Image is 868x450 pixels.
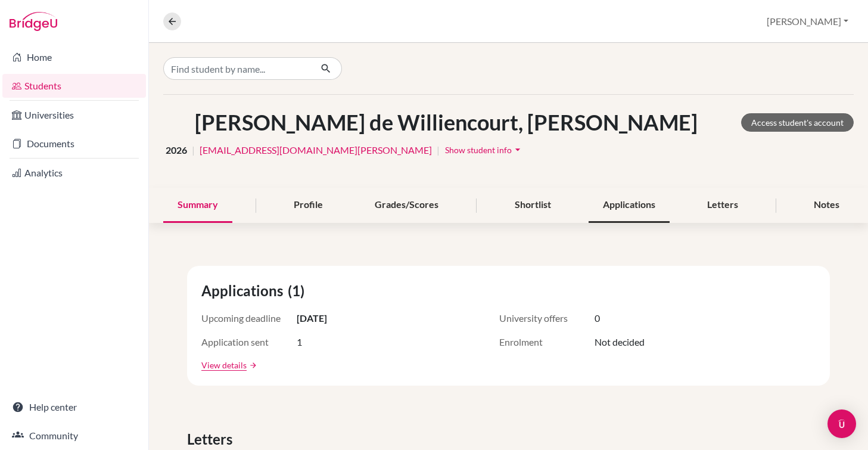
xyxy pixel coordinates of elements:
span: 1 [297,335,302,349]
span: | [437,143,440,157]
span: Application sent [201,335,297,349]
a: Students [2,74,146,98]
span: | [192,143,195,157]
input: Find student by name... [163,57,311,80]
span: (1) [288,280,309,302]
span: Letters [187,429,237,450]
button: [PERSON_NAME] [761,10,854,33]
a: View details [201,359,247,371]
div: Summary [163,188,232,223]
a: Home [2,45,146,69]
i: arrow_drop_down [512,144,524,156]
div: Applications [589,188,670,223]
img: Bridge-U [10,12,57,31]
span: 2026 [166,143,187,157]
div: Shortlist [500,188,565,223]
a: Community [2,424,146,448]
a: [EMAIL_ADDRESS][DOMAIN_NAME][PERSON_NAME] [200,143,432,157]
div: Grades/Scores [360,188,453,223]
div: Profile [279,188,337,223]
a: Documents [2,132,146,156]
span: Upcoming deadline [201,311,297,325]
span: Applications [201,280,288,302]
h1: [PERSON_NAME] de Williencourt, [PERSON_NAME] [195,110,698,135]
a: Universities [2,103,146,127]
span: Show student info [445,145,512,155]
span: [DATE] [297,311,327,325]
div: Letters [693,188,752,223]
span: 0 [595,311,600,325]
span: University offers [499,311,595,325]
span: Enrolment [499,335,595,349]
span: Not decided [595,335,645,349]
a: Help center [2,395,146,419]
div: Notes [799,188,854,223]
a: Access student's account [741,113,854,132]
a: Analytics [2,161,146,185]
img: Henri Asselin de Williencourt's avatar [163,109,190,136]
button: Show student infoarrow_drop_down [444,141,524,159]
a: arrow_forward [247,361,257,370]
div: Open Intercom Messenger [827,409,856,438]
